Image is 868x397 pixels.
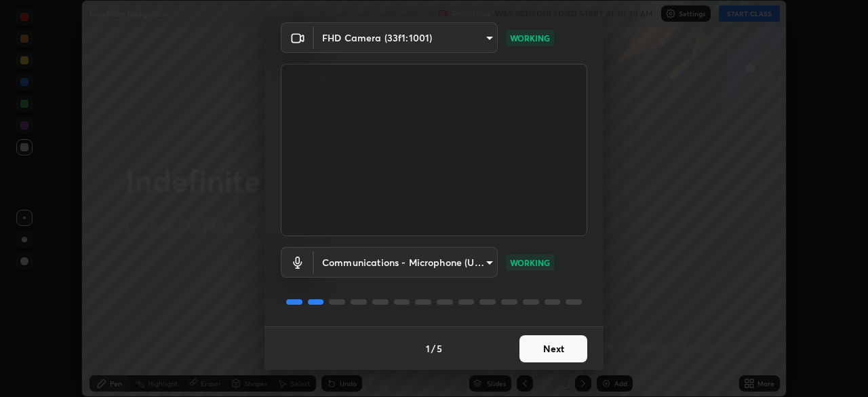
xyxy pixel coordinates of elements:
p: WORKING [510,257,550,269]
h4: / [431,341,435,356]
div: FHD Camera (33f1:1001) [314,22,498,53]
p: WORKING [510,32,550,44]
h4: 5 [437,341,442,356]
button: Next [519,335,587,362]
h4: 1 [426,341,430,356]
div: FHD Camera (33f1:1001) [314,247,498,278]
